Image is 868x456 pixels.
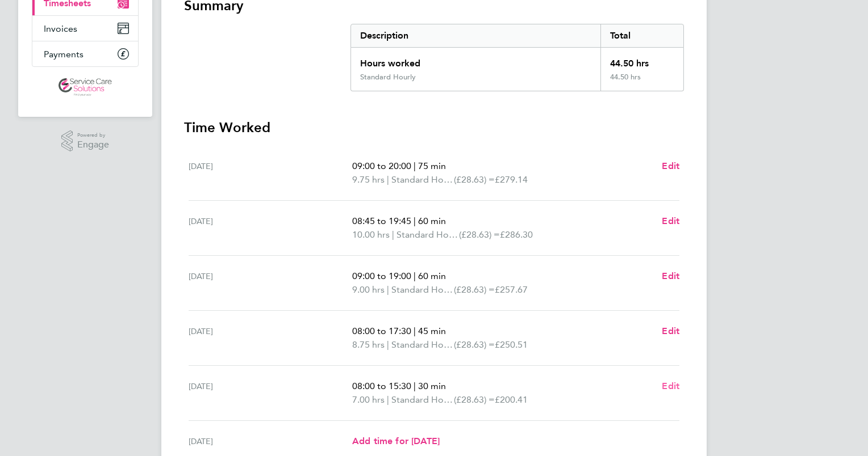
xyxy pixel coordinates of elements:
[352,216,411,226] span: 08:45 to 19:45
[414,271,416,281] span: |
[662,379,679,393] a: Edit
[418,161,446,171] span: 75 min
[77,130,109,140] span: Powered by
[662,324,679,338] a: Edit
[352,229,390,240] span: 10.00 hrs
[352,436,440,446] span: Add time for [DATE]
[414,326,416,336] span: |
[350,24,684,91] div: Summary
[352,434,440,448] a: Add time for [DATE]
[61,130,110,152] a: Powered byEngage
[391,338,454,352] span: Standard Hourly
[662,269,679,283] a: Edit
[600,73,683,91] div: 44.50 hrs
[32,16,138,41] a: Invoices
[32,78,139,96] a: Go to home page
[414,161,416,171] span: |
[189,324,352,352] div: [DATE]
[662,159,679,173] a: Edit
[418,381,446,391] span: 30 min
[44,23,77,34] span: Invoices
[397,228,459,242] span: Standard Hourly
[662,216,679,226] span: Edit
[44,49,84,60] span: Payments
[352,326,411,336] span: 08:00 to 17:30
[662,381,679,391] span: Edit
[59,78,112,96] img: servicecare-logo-retina.png
[391,393,454,407] span: Standard Hourly
[662,161,679,171] span: Edit
[352,174,385,185] span: 9.75 hrs
[352,284,385,295] span: 9.00 hrs
[500,229,533,240] span: £286.30
[77,140,109,150] span: Engage
[454,284,495,295] span: (£28.63) =
[454,174,495,185] span: (£28.63) =
[414,216,416,226] span: |
[662,326,679,336] span: Edit
[495,394,528,405] span: £200.41
[418,216,446,226] span: 60 min
[352,161,411,171] span: 09:00 to 20:00
[454,394,495,405] span: (£28.63) =
[352,394,385,405] span: 7.00 hrs
[189,159,352,187] div: [DATE]
[387,339,389,350] span: |
[352,381,411,391] span: 08:00 to 15:30
[360,73,416,82] div: Standard Hourly
[418,271,446,281] span: 60 min
[351,24,600,47] div: Description
[352,339,385,350] span: 8.75 hrs
[454,339,495,350] span: (£28.63) =
[391,173,454,187] span: Standard Hourly
[662,271,679,281] span: Edit
[495,174,528,185] span: £279.14
[184,119,684,137] h3: Time Worked
[495,339,528,350] span: £250.51
[495,284,528,295] span: £257.67
[414,381,416,391] span: |
[459,229,500,240] span: (£28.63) =
[189,434,352,448] div: [DATE]
[189,214,352,242] div: [DATE]
[600,48,683,73] div: 44.50 hrs
[189,269,352,297] div: [DATE]
[418,326,446,336] span: 45 min
[387,174,389,185] span: |
[391,283,454,297] span: Standard Hourly
[662,214,679,228] a: Edit
[352,271,411,281] span: 09:00 to 19:00
[189,379,352,407] div: [DATE]
[387,284,389,295] span: |
[387,394,389,405] span: |
[351,48,600,73] div: Hours worked
[600,24,683,47] div: Total
[32,41,138,66] a: Payments
[392,229,394,240] span: |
